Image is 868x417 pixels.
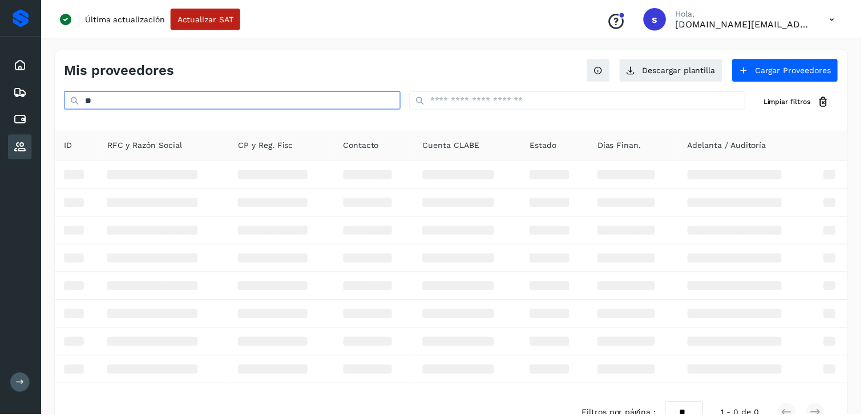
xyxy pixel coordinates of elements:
[86,14,166,25] p: Última actualización
[602,141,646,153] span: Días Finan.
[64,141,72,153] span: ID
[172,9,242,30] button: Actualizar SAT
[64,63,175,79] h4: Mis proveedores
[8,53,32,78] div: Inicio
[624,59,728,83] button: Descargar plantilla
[737,59,845,83] button: Cargar Proveedores
[760,92,845,113] button: Limpiar filtros
[240,141,295,153] span: CP y Reg. Fisc
[426,141,483,153] span: Cuenta CLABE
[8,81,32,106] div: Embarques
[680,9,817,19] p: Hola,
[8,108,32,133] div: Cuentas por pagar
[693,141,772,153] span: Adelanta / Auditoría
[346,141,382,153] span: Contacto
[769,97,817,107] span: Limpiar filtros
[108,141,183,153] span: RFC y Razón Social
[8,135,32,161] div: Proveedores
[534,141,560,153] span: Estado
[680,19,817,30] p: solvento.sl@segmail.co
[179,15,235,23] span: Actualizar SAT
